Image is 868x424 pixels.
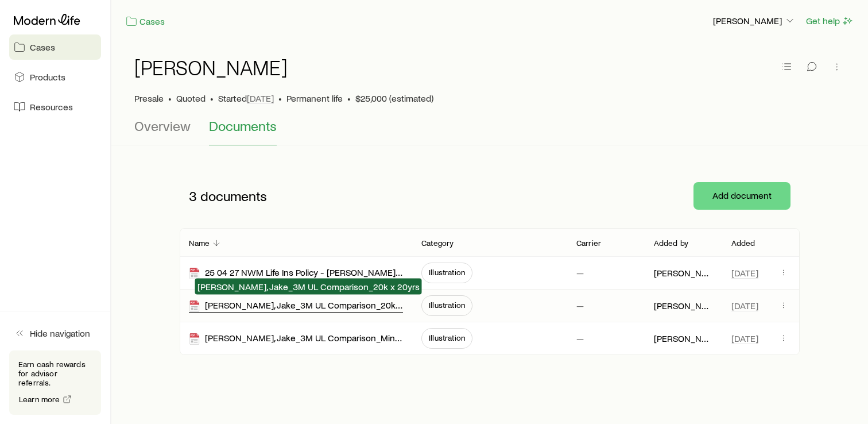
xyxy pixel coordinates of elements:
[429,333,465,342] span: Illustration
[713,15,796,26] p: [PERSON_NAME]
[18,360,92,387] p: Earn cash rewards for advisor referrals.
[218,92,274,104] p: Started
[654,300,713,311] p: [PERSON_NAME]
[30,101,73,113] span: Resources
[134,118,191,134] span: Overview
[805,14,854,28] button: Get help
[189,188,197,204] span: 3
[429,300,465,310] span: Illustration
[654,267,713,279] p: [PERSON_NAME]
[731,300,758,311] span: [DATE]
[347,92,351,104] span: •
[247,92,274,104] span: [DATE]
[189,238,210,248] p: Name
[176,92,206,104] span: Quoted
[210,92,214,104] span: •
[693,182,790,210] button: Add document
[189,332,403,345] div: [PERSON_NAME], Jake_3M UL Comparison_Min Prem
[189,267,403,280] div: 25 04 27 NWM Life Ins Policy - [PERSON_NAME] (1) (1)
[654,333,713,344] p: [PERSON_NAME]
[421,238,454,248] p: Category
[576,267,584,279] p: —
[9,321,101,346] button: Hide navigation
[429,268,465,277] span: Illustration
[712,14,796,28] button: [PERSON_NAME]
[355,92,433,104] span: $25,000 (estimated)
[30,71,65,83] span: Products
[30,41,55,53] span: Cases
[134,92,164,104] p: Presale
[576,238,601,248] p: Carrier
[19,395,60,403] span: Learn more
[576,333,584,344] p: —
[168,92,172,104] span: •
[9,94,101,120] a: Resources
[731,238,755,248] p: Added
[30,327,90,339] span: Hide navigation
[209,118,277,134] span: Documents
[278,92,282,104] span: •
[286,92,343,104] span: Permanent life
[200,188,267,204] span: documents
[125,15,165,28] a: Cases
[576,300,584,311] p: —
[9,64,101,90] a: Products
[731,333,758,344] span: [DATE]
[134,56,288,79] h1: [PERSON_NAME]
[134,118,845,145] div: Case details tabs
[654,238,688,248] p: Added by
[189,299,403,313] div: [PERSON_NAME], Jake_3M UL Comparison_20k x 20yrs
[731,267,758,279] span: [DATE]
[9,350,101,415] div: Earn cash rewards for advisor referrals.Learn more
[9,34,101,60] a: Cases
